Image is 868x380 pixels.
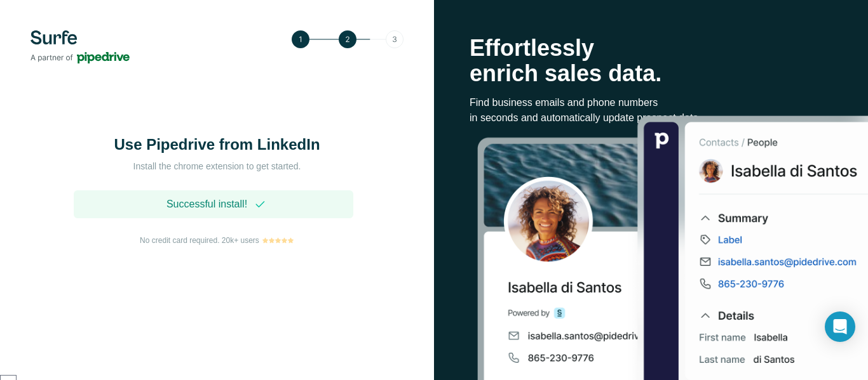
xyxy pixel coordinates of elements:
[825,311,855,342] div: Open Intercom Messenger
[31,30,130,63] img: Surfe's logo
[470,61,832,86] p: enrich sales data.
[470,95,832,110] p: Find business emails and phone numbers
[477,114,868,380] img: Surfe Stock Photo - Selling good vibes
[90,160,344,173] p: Install the chrome extension to get started.
[90,134,344,155] h1: Use Pipedrive from LinkedIn
[166,197,247,212] span: Successful install!
[292,30,403,48] img: Step 2
[140,235,259,246] span: No credit card required. 20k+ users
[470,36,832,61] p: Effortlessly
[470,110,832,126] p: in seconds and automatically update prospect data.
